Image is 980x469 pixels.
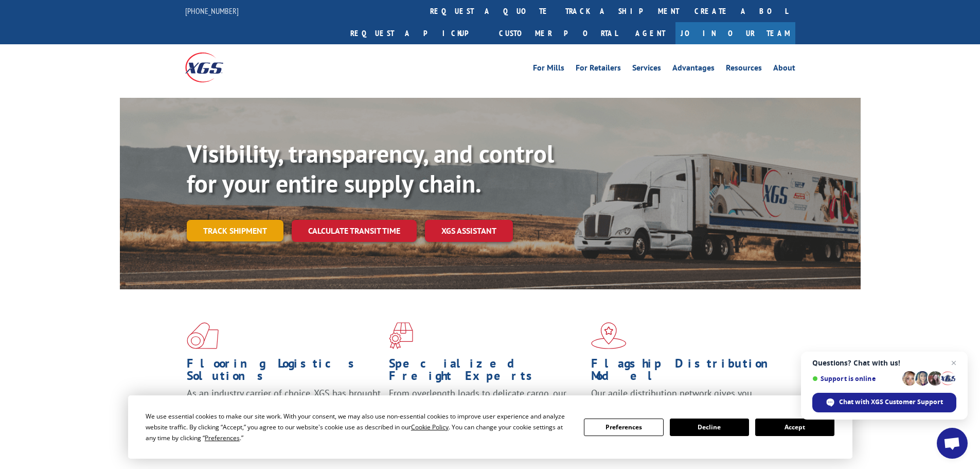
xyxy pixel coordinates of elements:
img: xgs-icon-flagship-distribution-model-red [591,322,627,349]
a: Request a pickup [343,22,491,44]
img: xgs-icon-total-supply-chain-intelligence-red [187,322,219,349]
a: For Retailers [576,64,621,75]
a: Agent [625,22,675,44]
a: For Mills [533,64,564,75]
span: Cookie Policy [411,423,449,431]
h1: Flagship Distribution Model [591,357,786,387]
span: Preferences [205,433,240,442]
div: We use essential cookies to make our site work. With your consent, we may also use non-essential ... [146,411,572,443]
h1: Specialized Freight Experts [389,357,583,387]
button: Decline [670,419,749,436]
a: Join Our Team [675,22,795,44]
img: xgs-icon-focused-on-flooring-red [389,322,413,349]
span: Close chat [948,357,960,369]
div: Cookie Consent Prompt [128,395,852,459]
a: About [773,64,795,75]
span: Questions? Chat with us! [812,359,956,367]
span: Chat with XGS Customer Support [839,397,943,407]
button: Preferences [584,419,663,436]
span: Support is online [812,375,899,383]
a: Resources [726,64,762,75]
a: Advantages [672,64,715,75]
p: From overlength loads to delicate cargo, our experienced staff knows the best way to move your fr... [389,387,583,433]
div: Chat with XGS Customer Support [812,393,956,412]
a: [PHONE_NUMBER] [185,6,239,16]
div: Open chat [937,428,968,459]
button: Accept [755,419,834,436]
a: XGS ASSISTANT [425,220,513,242]
h1: Flooring Logistics Solutions [187,357,381,387]
span: Our agile distribution network gives you nationwide inventory management on demand. [591,387,780,411]
b: Visibility, transparency, and control for your entire supply chain. [187,137,554,199]
a: Calculate transit time [292,220,417,242]
a: Services [632,64,661,75]
a: Customer Portal [491,22,625,44]
a: Track shipment [187,220,283,241]
span: As an industry carrier of choice, XGS has brought innovation and dedication to flooring logistics... [187,387,381,424]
